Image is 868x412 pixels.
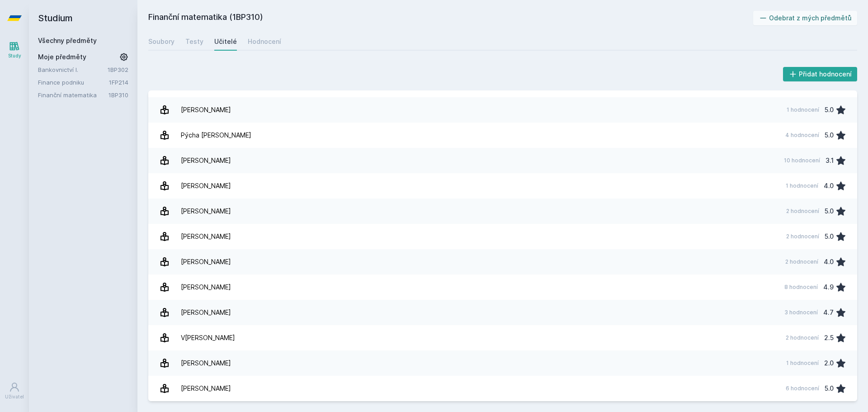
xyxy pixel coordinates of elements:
[5,393,24,400] div: Uživatel
[148,249,857,275] a: [PERSON_NAME] 2 hodnocení 4.0
[823,278,834,296] div: 4.9
[786,208,819,215] div: 2 hodnocení
[784,157,820,164] div: 10 hodnocení
[148,325,857,350] a: V[PERSON_NAME] 2 hodnocení 2.5
[181,379,231,398] div: [PERSON_NAME]
[148,173,857,199] a: [PERSON_NAME] 1 hodnocení 4.0
[825,101,834,119] div: 5.0
[181,101,231,119] div: [PERSON_NAME]
[823,303,834,322] div: 4.7
[148,300,857,325] a: [PERSON_NAME] 3 hodnocení 4.7
[181,152,231,170] div: [PERSON_NAME]
[109,79,128,86] a: 1FP214
[786,182,818,189] div: 1 hodnocení
[824,354,834,372] div: 2.0
[825,126,834,144] div: 5.0
[181,227,231,246] div: [PERSON_NAME]
[826,152,834,170] div: 3.1
[825,379,834,398] div: 5.0
[148,148,857,173] a: [PERSON_NAME] 10 hodnocení 3.1
[148,199,857,224] a: [PERSON_NAME] 2 hodnocení 5.0
[825,202,834,220] div: 5.0
[181,329,235,347] div: V[PERSON_NAME]
[214,33,237,51] a: Učitelé
[787,106,819,114] div: 1 hodnocení
[148,224,857,249] a: [PERSON_NAME] 2 hodnocení 5.0
[181,303,231,322] div: [PERSON_NAME]
[753,11,858,25] button: Odebrat z mých předmětů
[181,202,231,220] div: [PERSON_NAME]
[825,227,834,246] div: 5.0
[148,97,857,123] a: [PERSON_NAME] 1 hodnocení 5.0
[148,123,857,148] a: Pýcha [PERSON_NAME] 4 hodnocení 5.0
[181,177,231,195] div: [PERSON_NAME]
[784,309,818,316] div: 3 hodnocení
[148,37,175,46] div: Soubory
[786,360,819,367] div: 1 hodnocení
[148,376,857,401] a: [PERSON_NAME] 6 hodnocení 5.0
[783,67,858,81] button: Přidat hodnocení
[38,78,109,87] a: Finance podniku
[248,33,281,51] a: Hodnocení
[148,275,857,300] a: [PERSON_NAME] 8 hodnocení 4.9
[148,33,175,51] a: Soubory
[248,37,281,46] div: Hodnocení
[108,66,128,73] a: 1BP302
[784,284,818,291] div: 8 hodnocení
[824,177,834,195] div: 4.0
[181,253,231,271] div: [PERSON_NAME]
[38,37,97,44] a: Všechny předměty
[181,354,231,372] div: [PERSON_NAME]
[785,132,819,139] div: 4 hodnocení
[2,36,27,64] a: Study
[785,258,818,265] div: 2 hodnocení
[38,52,86,62] span: Moje předměty
[185,33,203,51] a: Testy
[181,126,251,144] div: Pýcha [PERSON_NAME]
[824,253,834,271] div: 4.0
[148,11,753,25] h2: Finanční matematika (1BP310)
[38,65,108,74] a: Bankovnictví I.
[824,329,834,347] div: 2.5
[2,377,27,405] a: Uživatel
[786,233,819,240] div: 2 hodnocení
[786,334,819,341] div: 2 hodnocení
[38,90,108,99] a: Finanční matematika
[181,278,231,296] div: [PERSON_NAME]
[148,350,857,376] a: [PERSON_NAME] 1 hodnocení 2.0
[214,37,237,46] div: Učitelé
[108,91,128,99] a: 1BP310
[8,52,21,59] div: Study
[786,385,819,392] div: 6 hodnocení
[185,37,203,46] div: Testy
